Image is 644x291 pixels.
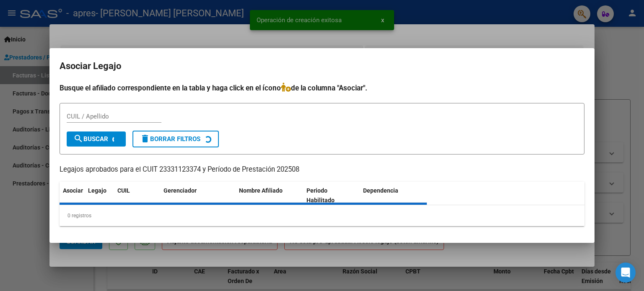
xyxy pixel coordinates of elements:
[164,187,197,194] span: Gerenciador
[117,187,130,194] span: CUIL
[60,58,584,74] h2: Asociar Legajo
[615,263,636,283] div: Open Intercom Messenger
[88,187,106,194] span: Legajo
[363,187,398,194] span: Dependencia
[239,187,283,194] span: Nombre Afiliado
[85,182,114,209] datatable-header-cell: Legajo
[60,182,85,209] datatable-header-cell: Asociar
[360,182,427,209] datatable-header-cell: Dependencia
[60,165,584,175] p: Legajos aprobados para el CUIT 23331123374 y Período de Prestación 202508
[140,135,200,143] span: Borrar Filtros
[140,134,150,144] mat-icon: delete
[60,82,584,93] h4: Busque el afiliado correspondiente en la tabla y haga click en el ícono de la columna "Asociar".
[67,131,126,147] button: Buscar
[114,182,160,209] datatable-header-cell: CUIL
[63,187,83,194] span: Asociar
[73,134,83,144] mat-icon: search
[132,131,219,147] button: Borrar Filtros
[236,182,303,209] datatable-header-cell: Nombre Afiliado
[60,205,584,226] div: 0 registros
[73,135,108,143] span: Buscar
[160,182,236,209] datatable-header-cell: Gerenciador
[303,182,360,209] datatable-header-cell: Periodo Habilitado
[306,187,335,203] span: Periodo Habilitado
